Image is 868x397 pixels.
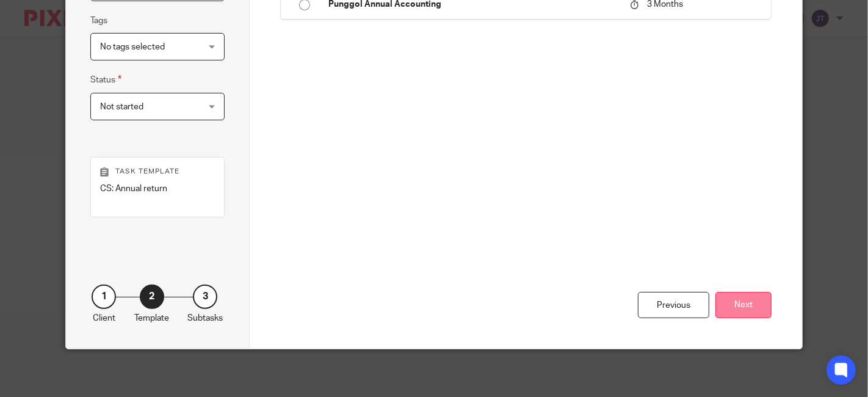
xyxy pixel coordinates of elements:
div: 2 [140,285,164,309]
div: 3 [193,285,217,309]
span: Not started [100,103,143,111]
p: Subtasks [187,312,223,324]
p: CS: Annual return [100,183,215,195]
p: Client [93,312,115,324]
p: Task template [100,167,215,177]
span: No tags selected [100,43,165,51]
div: Previous [638,292,709,318]
p: Template [134,312,169,324]
label: Tags [90,15,107,27]
div: 1 [92,285,116,309]
button: Next [715,292,772,318]
label: Status [90,73,121,87]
